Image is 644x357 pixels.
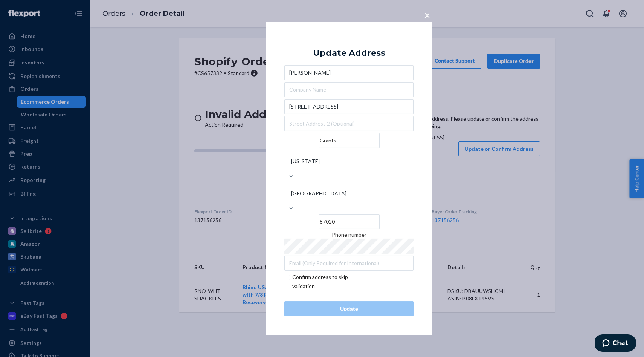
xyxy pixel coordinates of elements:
[319,133,380,148] input: City
[284,99,414,114] input: Street Address
[291,158,320,165] div: [US_STATE]
[290,154,291,169] input: [US_STATE]
[313,48,385,57] div: Update Address
[291,190,346,197] div: [GEOGRAPHIC_DATA]
[595,334,636,353] iframe: Opens a widget where you can chat to one of our agents
[424,8,430,21] span: ×
[319,214,380,229] input: ZIP Code
[290,186,291,201] input: [GEOGRAPHIC_DATA]
[284,116,414,131] input: Street Address 2 (Optional)
[284,65,414,80] input: First & Last Name
[291,305,407,313] div: Update
[284,301,414,316] button: Update
[284,82,414,97] input: Company Name
[284,256,414,271] input: Email (Only Required for International)
[332,231,366,238] span: Phone number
